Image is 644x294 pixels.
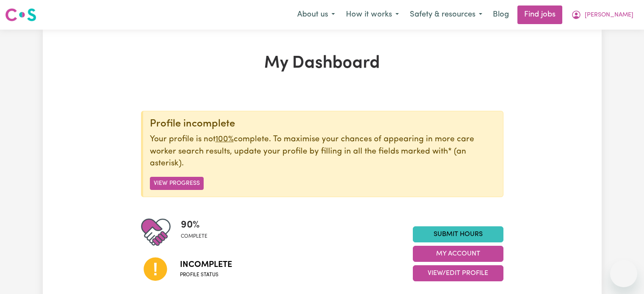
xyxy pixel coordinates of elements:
[180,271,232,279] span: Profile status
[292,6,340,24] button: About us
[181,217,214,247] div: Profile completeness: 90%
[585,11,633,20] span: [PERSON_NAME]
[488,5,514,24] a: Blog
[181,217,207,233] span: 90 %
[150,118,496,130] div: Profile incomplete
[216,135,234,143] u: 100%
[5,7,36,22] img: Careseekers logo
[610,260,637,287] iframe: Button to launch messaging window
[413,246,503,262] button: My Account
[340,6,404,24] button: How it works
[141,53,503,74] h1: My Dashboard
[181,233,207,240] span: complete
[5,5,36,25] a: Careseekers logo
[404,6,488,24] button: Safety & resources
[150,177,204,190] button: View Progress
[150,134,496,170] p: Your profile is not complete. To maximise your chances of appearing in more care worker search re...
[517,5,562,24] a: Find jobs
[566,6,639,24] button: My Account
[413,226,503,242] a: Submit Hours
[180,258,232,271] span: Incomplete
[413,265,503,281] button: View/Edit Profile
